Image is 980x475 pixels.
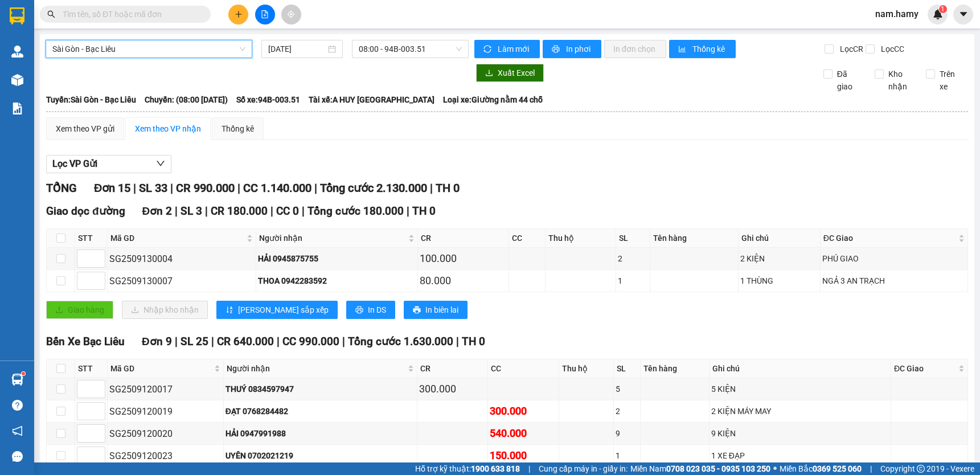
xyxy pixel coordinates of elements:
[630,462,770,475] span: Miền Nam
[122,301,208,319] button: downloadNhập kho nhận
[320,181,427,195] span: Tổng cước 2.130.000
[228,5,248,24] button: plus
[176,181,235,195] span: CR 990.000
[10,7,24,24] img: logo-vxr
[302,204,305,218] span: |
[235,10,243,18] span: plus
[823,232,956,244] span: ĐC Giao
[156,159,165,168] span: down
[822,275,966,287] div: NGẢ 3 AN TRẠCH
[710,359,891,378] th: Ghi chú
[490,403,556,419] div: 300.000
[175,204,178,218] span: |
[11,374,23,386] img: warehouse-icon
[287,10,295,18] span: aim
[604,40,666,58] button: In đơn chọn
[740,252,818,265] div: 2 KIỆN
[108,445,224,467] td: SG2509120023
[46,181,77,195] span: TỔNG
[884,68,917,93] span: Kho nhận
[641,359,710,378] th: Tên hàng
[509,229,546,248] th: CC
[559,359,614,378] th: Thu hộ
[407,204,409,218] span: |
[740,275,818,287] div: 1 THÙNG
[941,5,945,13] span: 1
[145,93,228,106] span: Chuyến: (08:00 [DATE])
[205,204,208,218] span: |
[420,251,507,267] div: 100.000
[109,449,222,463] div: SG2509120023
[109,274,254,288] div: SG2509130007
[307,204,404,218] span: Tổng cước 180.000
[939,5,947,13] sup: 1
[181,335,208,348] span: SL 25
[894,362,956,375] span: ĐC Giao
[488,359,559,378] th: CC
[309,93,434,106] span: Tài xế: A HUY [GEOGRAPHIC_DATA]
[11,103,23,114] img: solution-icon
[46,204,125,218] span: Giao dọc đường
[552,45,561,54] span: printer
[669,40,736,58] button: bar-chartThống kê
[63,8,197,21] input: Tìm tên, số ĐT hoặc mã đơn
[236,93,300,106] span: Số xe: 94B-003.51
[258,252,416,265] div: HẢI 0945875755
[108,248,256,270] td: SG2509130004
[259,232,406,244] span: Người nhận
[773,466,777,471] span: ⚪️
[222,122,254,135] div: Thống kê
[108,378,224,400] td: SG2509120017
[211,335,214,348] span: |
[415,462,520,475] span: Hỗ trợ kỹ thuật:
[238,304,329,316] span: [PERSON_NAME] sắp xếp
[46,95,136,104] b: Tuyến: Sài Gòn - Bạc Liêu
[866,7,928,21] span: nam.hamy
[471,464,520,473] strong: 1900 633 818
[870,462,872,475] span: |
[109,427,222,441] div: SG2509120020
[282,335,339,348] span: CC 990.000
[346,301,395,319] button: printerIn DS
[46,155,171,173] button: Lọc VP Gửi
[917,465,925,473] span: copyright
[417,359,488,378] th: CR
[933,9,943,19] img: icon-new-feature
[876,43,906,55] span: Lọc CC
[456,335,459,348] span: |
[490,448,556,464] div: 150.000
[277,335,280,348] span: |
[109,404,222,419] div: SG2509120019
[462,335,485,348] span: TH 0
[109,252,254,266] div: SG2509130004
[419,381,486,397] div: 300.000
[614,359,641,378] th: SL
[543,40,601,58] button: printerIn phơi
[711,405,889,417] div: 2 KIỆN MÁY MAY
[342,335,345,348] span: |
[539,462,628,475] span: Cung cấp máy in - giấy in:
[650,229,739,248] th: Tên hàng
[958,9,969,19] span: caret-down
[418,229,509,248] th: CR
[258,275,416,287] div: THOA 0942283592
[835,43,865,55] span: Lọc CR
[566,43,592,55] span: In phơi
[237,181,240,195] span: |
[616,449,638,462] div: 1
[255,5,275,24] button: file-add
[46,301,113,319] button: uploadGiao hàng
[420,273,507,289] div: 80.000
[12,400,23,411] span: question-circle
[485,69,493,78] span: download
[692,43,727,55] span: Thống kê
[225,306,233,315] span: sort-ascending
[546,229,616,248] th: Thu hộ
[142,204,173,218] span: Đơn 2
[711,383,889,395] div: 5 KIỆN
[12,451,23,462] span: message
[498,43,531,55] span: Làm mới
[314,181,317,195] span: |
[135,122,201,135] div: Xem theo VP nhận
[109,382,222,396] div: SG2509120017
